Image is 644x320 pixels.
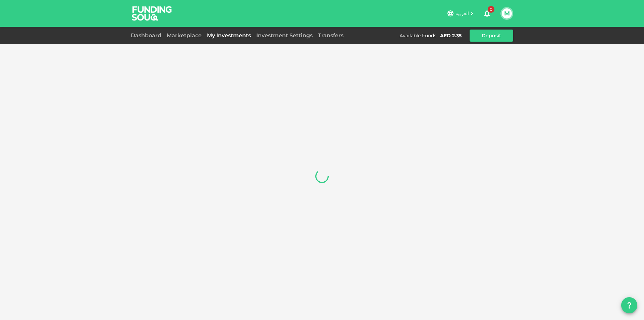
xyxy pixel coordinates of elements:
[164,32,204,39] a: Marketplace
[455,10,469,16] span: العربية
[621,297,637,313] button: question
[315,32,346,39] a: Transfers
[488,6,494,13] span: 0
[480,7,494,20] button: 0
[440,32,462,39] div: AED 2.35
[399,32,437,39] div: Available Funds :
[502,8,512,18] button: M
[470,30,513,42] button: Deposit
[254,32,315,39] a: Investment Settings
[131,32,164,39] a: Dashboard
[204,32,254,39] a: My Investments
